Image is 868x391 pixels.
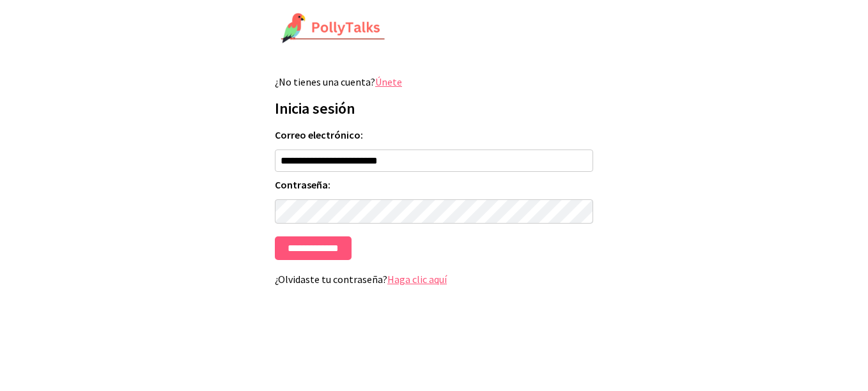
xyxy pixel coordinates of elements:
[275,75,593,88] p: ¿No tienes una cuenta?
[281,13,385,45] img: Logotipo de PollyTalks
[387,273,447,286] a: Haga clic aquí
[275,178,593,191] label: Contraseña:
[375,75,402,88] a: Únete
[275,273,593,286] p: ¿Olvidaste tu contraseña?
[275,128,593,141] label: Correo electrónico:
[275,98,593,118] h1: Inicia sesión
